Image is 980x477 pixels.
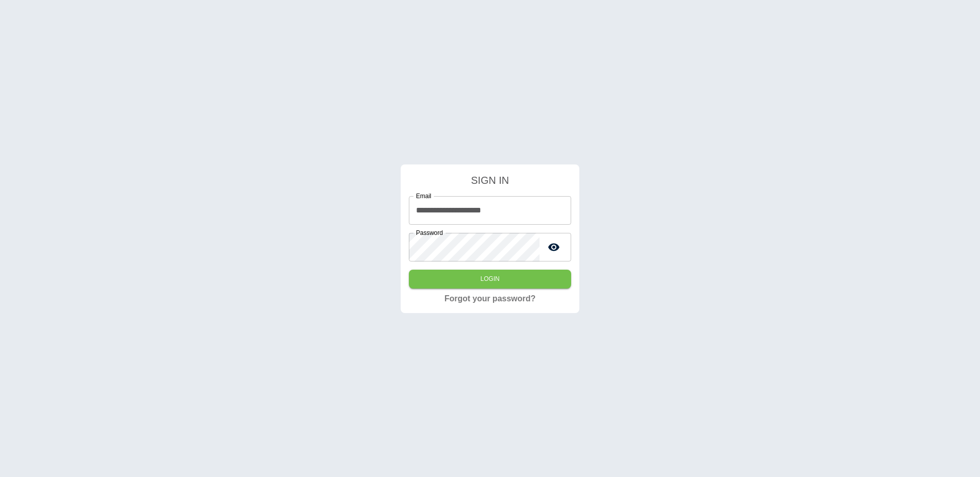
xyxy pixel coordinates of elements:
button: toggle password visibility [544,237,564,257]
h4: SIGN IN [409,173,571,188]
button: Login [409,270,571,289]
a: Forgot your password? [445,293,536,305]
label: Password [416,228,443,237]
label: Email [416,192,431,200]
